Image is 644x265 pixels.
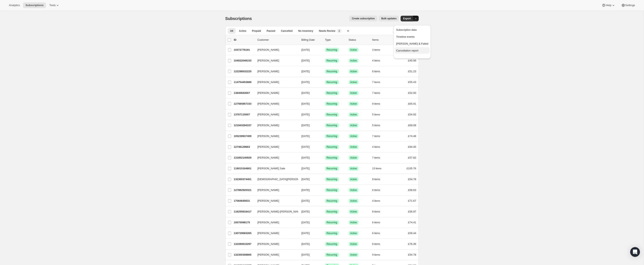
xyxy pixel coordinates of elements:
button: 9 items [372,252,385,258]
button: 6 items [372,187,385,193]
span: Recurring [327,59,337,62]
span: Needs Review [319,29,335,33]
p: 105239937409 [234,134,254,138]
span: [DATE] [301,70,310,73]
div: 132300374401[DEMOGRAPHIC_DATA][PERSON_NAME][DATE]SuccessRecurringSuccessActive9 items£54.78 [234,176,416,182]
span: Active [350,81,357,84]
span: All [230,29,233,33]
span: Subscriptions [225,16,252,21]
div: 132280615297[PERSON_NAME][DATE]SuccessRecurringSuccessActive8 items£76.36 [234,241,416,247]
span: [PERSON_NAME] [257,69,279,73]
span: Analytics [9,4,20,7]
span: Recurring [327,242,337,246]
span: [PERSON_NAME] [257,123,279,127]
p: 10372776191 [234,48,254,52]
button: Help [599,2,618,8]
span: Recurring [327,210,337,213]
span: [PERSON_NAME] [257,102,279,106]
span: Active [350,232,357,235]
span: Active [350,91,357,95]
span: £74.48 [408,135,416,138]
span: 6 items [372,221,380,224]
span: 4 items [372,145,380,149]
span: 7 items [372,156,380,159]
span: [PERSON_NAME] [257,48,279,52]
button: 8 items [372,209,385,215]
span: Cancellation report [396,49,418,52]
span: [DATE] [301,124,310,127]
span: £59.44 [408,232,416,235]
span: [DEMOGRAPHIC_DATA][PERSON_NAME] [257,177,309,181]
span: Recurring [327,48,337,51]
div: 127565857153[PERSON_NAME][DATE]SuccessRecurringSuccessActive9 items£65.91 [234,101,416,107]
span: £52.00 [408,91,416,94]
div: Type [325,38,345,42]
button: [PERSON_NAME] [255,101,296,107]
button: 4 items [372,58,385,64]
span: [DATE] [301,48,310,51]
span: [PERSON_NAME] [257,199,279,203]
span: [PERSON_NAME] [257,188,279,192]
button: Settings [619,2,637,8]
div: 10372776191[PERSON_NAME][DATE]SuccessRecurringSuccessActive3 items£79.84 [234,47,416,53]
span: Tools [49,4,56,7]
span: Active [350,59,357,62]
span: Active [350,167,357,170]
button: [DEMOGRAPHIC_DATA][PERSON_NAME] [255,176,296,183]
button: [PERSON_NAME] [255,68,296,75]
span: £51.23 [408,70,416,73]
div: IDCustomerBilling DateTypeStatusItemsTotal [234,38,416,42]
button: [PERSON_NAME] [255,154,296,161]
span: [DATE] [301,221,310,224]
span: Bulk updates [381,17,396,20]
span: Recurring [327,70,337,73]
div: 104022049153[PERSON_NAME][DATE]SuccessRecurringSuccessActive4 items£45.99 [234,58,416,64]
p: 10070098175 [234,220,254,224]
span: [PERSON_NAME]-[PERSON_NAME] [257,210,302,214]
div: 10070098175[PERSON_NAME][DATE]SuccessRecurringSuccessActive6 items£74.41 [234,220,416,225]
button: [PERSON_NAME] Sale [255,165,296,172]
span: 3 items [372,48,380,51]
span: Active [350,199,357,203]
p: 116255916417 [234,210,254,214]
button: [PERSON_NAME] [255,252,296,258]
span: 9 items [372,178,380,181]
span: [DATE] [301,91,310,94]
button: [PERSON_NAME] [255,47,296,53]
span: Active [350,145,357,149]
span: Recurring [327,221,337,224]
div: 12746129663[PERSON_NAME][DATE]SuccessRecurringSuccessActive4 items£94.45 [234,144,416,150]
span: £56.97 [408,210,416,213]
span: £65.91 [408,102,416,105]
button: 6 items [372,69,385,74]
span: 9 items [372,102,380,105]
span: Recurring [327,113,337,116]
span: [DATE] [301,253,310,256]
span: £105.76 [407,167,416,170]
span: 9 items [372,253,380,256]
div: 122298532225[PERSON_NAME][DATE]SuccessRecurringSuccessActive6 items£51.23 [234,69,416,74]
p: 130729083265 [234,231,254,235]
span: [PERSON_NAME] [257,242,279,246]
span: 7 items [372,135,380,138]
span: 2 [338,29,340,33]
span: [DATE] [301,135,310,138]
span: Active [350,188,357,192]
span: 6 items [372,70,380,73]
p: Customer [257,38,298,42]
span: £55.43 [408,81,416,84]
button: [PERSON_NAME] [255,198,296,204]
button: Bulk updates [379,16,399,21]
button: 7 items [372,155,385,161]
span: [DATE] [301,102,310,105]
p: 12746129663 [234,145,254,149]
span: 5 items [372,124,380,127]
span: [PERSON_NAME] Sale [257,166,285,171]
span: Recurring [327,91,337,95]
p: Billing Date [301,38,322,42]
div: 13840843007[PERSON_NAME][DATE]SuccessRecurringSuccessActive7 items£52.00 [234,90,416,96]
span: Active [239,29,246,33]
span: [PERSON_NAME] [257,253,279,257]
p: 132300308865 [234,253,254,257]
span: Export [403,17,411,20]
